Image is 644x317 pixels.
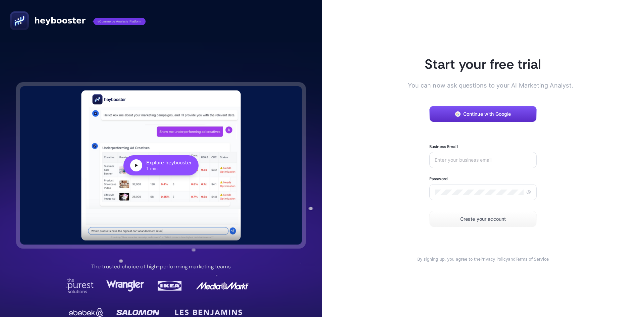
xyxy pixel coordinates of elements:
div: 1 min [146,166,192,171]
p: The trusted choice of high-performing marketing teams [91,263,230,271]
span: heybooster [34,15,86,26]
div: and [408,257,558,262]
h1: Start your free trial [408,55,558,73]
a: Privacy Policy [481,257,508,262]
p: You can now ask questions to your AI Marketing Analyst. [408,81,558,90]
span: Continue with Google [463,111,511,117]
span: Create your account [460,216,506,222]
input: Enter your business email [435,157,531,163]
button: Explore heybooster1 min [20,86,302,245]
label: Password [429,176,447,181]
img: Purest [67,278,94,293]
button: Continue with Google [429,106,537,122]
label: Business Email [429,144,458,149]
button: Create your account [429,211,537,227]
img: MediaMarkt [196,278,249,293]
a: heyboostereCommerce Analysis Platform [10,11,146,30]
span: eCommerce Analysis Platform [94,18,146,25]
img: Ikea [156,278,183,293]
span: By signing up, you agree to the [417,257,481,262]
div: Explore heybooster [146,159,192,166]
a: Terms of Service [516,257,549,262]
img: Wrangler [106,278,144,293]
